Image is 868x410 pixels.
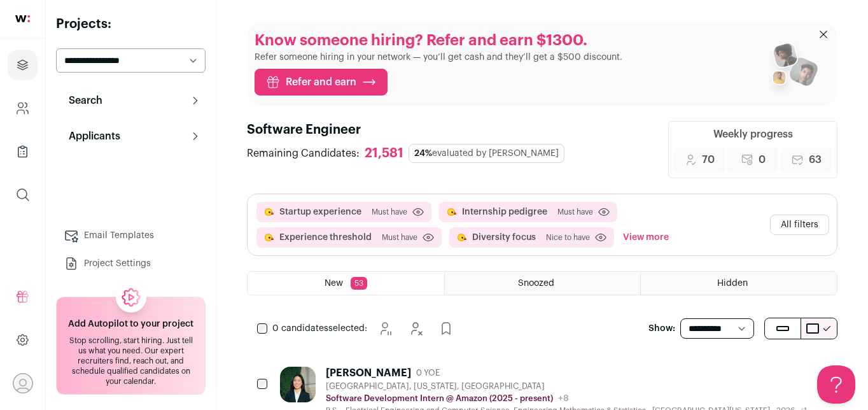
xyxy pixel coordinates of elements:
[648,322,675,335] p: Show:
[64,336,197,386] div: Stop scrolling, start hiring. Just tell us what you need. Our expert recruiters find, reach out, ...
[764,38,820,99] img: referral_people_group_2-7c1ec42c15280f3369c0665c33c00ed472fd7f6af9dd0ec46c364f9a93ccf9a4.png
[372,316,398,341] button: Snooze
[416,368,440,378] span: 0 YOE
[68,318,193,330] h2: Add Autopilot to your project
[414,149,432,158] span: 24%
[817,365,855,404] iframe: Help Scout Beacon - Open
[382,232,417,243] span: Must have
[255,31,622,51] p: Know someone hiring? Refer and earn $1300.
[13,373,33,393] button: Open dropdown
[61,93,102,108] p: Search
[247,121,572,139] h1: Software Engineer
[279,231,372,244] button: Experience threshold
[546,232,590,243] span: Nice to have
[403,316,428,341] button: Hide
[518,279,554,288] span: Snoozed
[56,88,206,113] button: Search
[280,367,316,402] img: 2faa585558f37bbfd7bf6da9e7e8173244de38b8a56821026b81ab19afea44bd.jpg
[247,146,360,161] span: Remaining Candidates:
[759,152,766,167] span: 0
[255,69,388,95] a: Refer and earn
[472,231,536,244] button: Diversity focus
[326,367,411,379] div: [PERSON_NAME]
[433,316,459,341] button: Add to Prospects
[558,394,569,403] span: +8
[809,152,822,167] span: 63
[702,152,715,167] span: 70
[325,279,343,288] span: New
[326,381,807,392] div: [GEOGRAPHIC_DATA], [US_STATE], [GEOGRAPHIC_DATA]
[56,124,206,149] button: Applicants
[8,136,38,167] a: Company Lists
[351,277,367,290] span: 53
[255,51,622,64] p: Refer someone hiring in your network — you’ll get cash and they’ll get a $500 discount.
[445,272,641,295] a: Snoozed
[326,393,553,404] p: Software Development Intern @ Amazon (2025 - present)
[620,227,671,248] button: View more
[713,127,793,142] div: Weekly progress
[8,93,38,124] a: Company and ATS Settings
[15,15,30,22] img: wellfound-shorthand-0d5821cbd27db2630d0214b213865d53afaa358527fdda9d0ea32b1df1b89c2c.svg
[462,206,547,218] button: Internship pedigree
[272,324,328,333] span: 0 candidates
[365,146,403,162] div: 21,581
[56,251,206,276] a: Project Settings
[61,129,120,144] p: Applicants
[641,272,837,295] a: Hidden
[409,144,564,163] div: evaluated by [PERSON_NAME]
[56,223,206,248] a: Email Templates
[717,279,748,288] span: Hidden
[56,15,206,33] h2: Projects:
[557,207,593,217] span: Must have
[372,207,407,217] span: Must have
[770,215,829,235] button: All filters
[279,206,361,218] button: Startup experience
[8,50,38,80] a: Projects
[272,322,367,335] span: selected:
[56,297,206,395] a: Add Autopilot to your project Stop scrolling, start hiring. Just tell us what you need. Our exper...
